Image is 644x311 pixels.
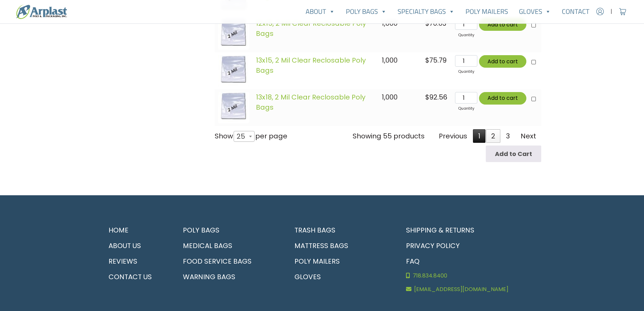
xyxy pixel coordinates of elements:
[289,269,392,285] a: Gloves
[300,5,340,18] a: About
[234,128,252,145] span: 25
[103,238,169,253] a: About Us
[218,92,249,124] img: images
[514,5,556,18] a: Gloves
[425,55,447,65] bdi: 75.79
[382,55,398,65] span: 1,000
[215,131,287,142] label: Show per page
[455,92,477,104] input: Qty
[103,222,169,238] a: Home
[486,129,500,143] a: 2
[455,18,477,30] input: Qty
[401,222,541,238] a: Shipping & Returns
[177,269,281,285] a: Warning Bags
[401,253,541,269] a: FAQ
[234,131,255,142] span: 25
[16,4,67,19] img: logo
[486,146,541,162] input: Add to Cart
[479,55,526,68] button: Add to cart
[516,129,541,143] a: Next
[479,18,526,31] button: Add to cart
[479,92,526,105] button: Add to cart
[177,222,281,238] a: Poly Bags
[256,55,366,75] a: 13x15, 2 Mil Clear Reclosable Poly Bags
[460,5,514,18] a: Poly Mailers
[425,55,429,65] span: $
[340,5,392,18] a: Poly Bags
[256,19,366,38] a: 12x15, 2 Mil Clear Reclosable Poly Bags
[177,253,281,269] a: Food Service Bags
[218,18,249,50] img: images
[256,92,365,112] a: 13x18, 2 Mil Clear Reclosable Poly Bags
[501,129,515,143] a: 3
[556,5,595,18] a: Contact
[289,253,392,269] a: Poly Mailers
[103,253,169,269] a: Reviews
[289,238,392,253] a: Mattress Bags
[425,92,429,102] span: $
[177,238,281,253] a: Medical Bags
[289,222,392,238] a: Trash Bags
[473,129,485,143] a: 1
[611,7,612,16] span: |
[425,92,447,102] bdi: 92.56
[382,92,398,102] span: 1,000
[455,55,477,67] input: Qty
[401,269,541,283] a: 718.834.8400
[103,269,169,285] a: Contact Us
[434,129,472,143] a: Previous
[392,5,460,18] a: Specialty Bags
[401,238,541,253] a: Privacy Policy
[218,55,249,87] img: images
[401,283,541,296] a: [EMAIL_ADDRESS][DOMAIN_NAME]
[353,131,425,141] div: Showing 55 products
